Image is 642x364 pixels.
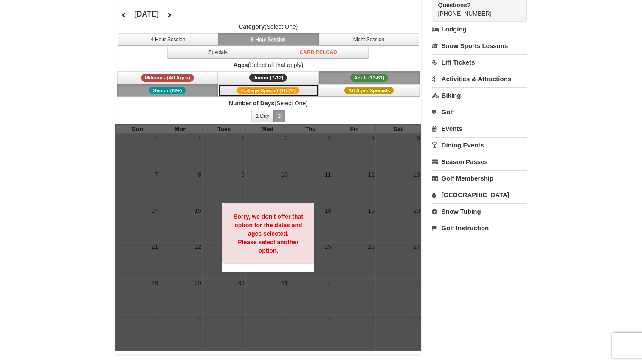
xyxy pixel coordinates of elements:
[249,74,287,82] span: Junior (7-12)
[432,22,527,37] a: Lodging
[273,110,286,122] button: 2
[134,10,159,18] h4: [DATE]
[117,84,218,97] button: Senior (62+)
[229,100,274,107] strong: Number of Days
[115,61,421,69] label: (Select all that apply)
[218,84,319,97] button: College Special (18-22)
[432,38,527,54] a: Snow Sports Lessons
[251,110,274,122] button: 1 Day
[432,154,527,169] a: Season Passes
[233,62,248,68] strong: Ages
[432,203,527,219] a: Snow Tubing
[149,87,186,94] span: Senior (62+)
[319,84,420,97] button: All Ages Specials
[432,170,527,186] a: Golf Membership
[268,46,369,59] button: Card Reload
[350,74,389,82] span: Adult (13-61)
[432,220,527,236] a: Golf Instruction
[318,33,420,46] button: Night Session
[167,46,268,59] button: Specials
[234,213,303,254] strong: Sorry, we don't offer that option for the dates and ages selected. Please select another option.
[319,71,420,84] button: Adult (13-61)
[218,33,319,46] button: 8-Hour Session
[432,71,527,87] a: Activities & Attractions
[141,74,194,82] span: Military - (All Ages)
[117,71,218,84] button: Military - (All Ages)
[115,99,421,107] label: (Select One)
[432,137,527,153] a: Dining Events
[432,87,527,103] a: Biking
[344,87,394,94] span: All Ages Specials
[118,33,219,46] button: 4-Hour Session
[432,187,527,203] a: [GEOGRAPHIC_DATA]
[115,23,421,31] label: (Select One)
[239,23,265,30] strong: Category
[218,71,319,84] button: Junior (7-12)
[438,1,511,17] span: [PHONE_NUMBER]
[438,2,471,8] strong: Questions?
[432,121,527,136] a: Events
[432,54,527,70] a: Lift Tickets
[237,87,299,94] span: College Special (18-22)
[432,104,527,120] a: Golf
